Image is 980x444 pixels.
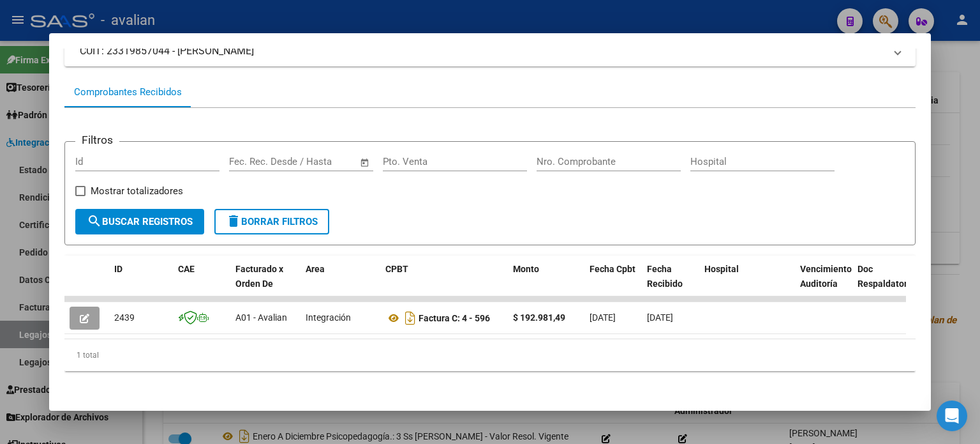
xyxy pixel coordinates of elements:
[64,36,916,66] mat-expansion-panel-header: CUIT: 23319857044 - [PERSON_NAME]
[178,264,195,274] span: CAE
[74,85,182,100] div: Comprobantes Recibidos
[402,308,419,328] i: Descargar documento
[590,264,635,274] span: Fecha Cpbt
[91,183,183,199] span: Mostrar totalizadores
[642,256,699,312] datatable-header-cell: Fecha Recibido
[226,216,318,227] span: Borrar Filtros
[229,156,271,167] input: Start date
[857,264,915,289] span: Doc Respaldatoria
[173,256,230,312] datatable-header-cell: CAE
[937,401,967,431] div: Open Intercom Messenger
[385,264,408,274] span: CPBT
[64,339,916,371] div: 1 total
[647,264,683,289] span: Fecha Recibido
[699,256,795,312] datatable-header-cell: Hospital
[87,216,193,227] span: Buscar Registros
[647,312,673,323] span: [DATE]
[357,155,372,170] button: Open calendar
[114,264,122,274] span: ID
[795,256,852,312] datatable-header-cell: Vencimiento Auditoría
[513,264,539,274] span: Monto
[380,256,508,312] datatable-header-cell: CPBT
[508,256,584,312] datatable-header-cell: Monto
[75,132,119,148] h3: Filtros
[230,256,301,312] datatable-header-cell: Facturado x Orden De
[75,209,204,234] button: Buscar Registros
[301,256,380,312] datatable-header-cell: Area
[109,256,173,312] datatable-header-cell: ID
[235,264,283,289] span: Facturado x Orden De
[590,312,616,323] span: [DATE]
[235,312,287,323] span: A01 - Avalian
[704,264,739,274] span: Hospital
[282,156,344,167] input: End date
[87,213,102,229] mat-icon: search
[513,312,565,323] strong: $ 192.981,49
[419,313,490,323] strong: Factura C: 4 - 596
[306,312,351,323] span: Integración
[306,264,325,274] span: Area
[80,43,885,59] mat-panel-title: CUIT: 23319857044 - [PERSON_NAME]
[584,256,642,312] datatable-header-cell: Fecha Cpbt
[114,312,135,323] span: 2439
[226,213,241,229] mat-icon: delete
[214,209,329,234] button: Borrar Filtros
[800,264,852,289] span: Vencimiento Auditoría
[852,256,929,312] datatable-header-cell: Doc Respaldatoria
